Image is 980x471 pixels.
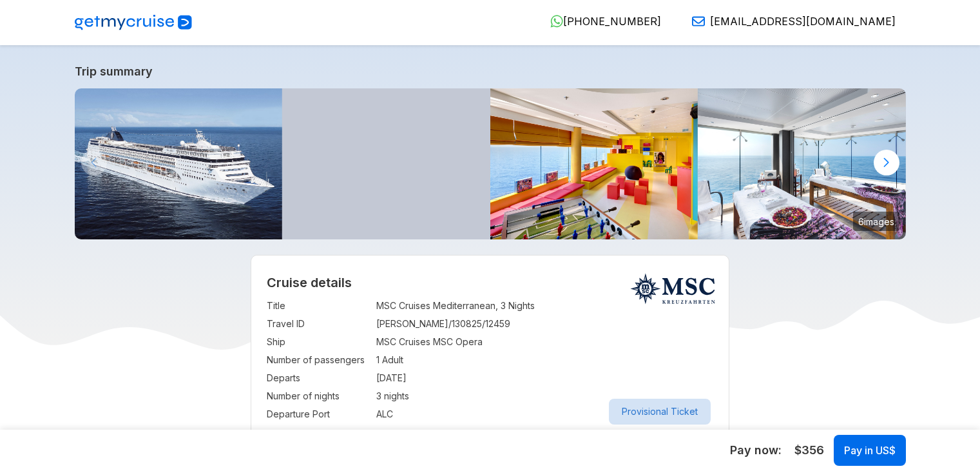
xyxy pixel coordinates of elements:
td: : [370,369,376,387]
td: : [370,315,376,333]
td: : [370,333,376,351]
td: 1 Adult [376,351,713,369]
button: Pay in US$ [834,435,906,466]
span: [EMAIL_ADDRESS][DOMAIN_NAME] [710,15,896,28]
span: $ 356 [794,442,824,459]
td: 3 nights [376,387,713,405]
a: [PHONE_NUMBER] [540,15,661,28]
img: ox_publicarea_familykids_04.jpg [490,88,698,239]
td: Departure Port [267,405,370,423]
span: [PHONE_NUMBER] [563,15,661,28]
td: Number of nights [267,387,370,405]
img: oxpublicareafitnessrelaxation05.jpg [698,88,906,239]
td: : [370,351,376,369]
td: ALC [376,405,713,423]
a: Trip summary [75,65,906,78]
td: [DATE] [376,369,713,387]
td: MSC Cruises MSC Opera [376,333,713,351]
a: [EMAIL_ADDRESS][DOMAIN_NAME] [682,15,896,28]
td: Title [267,297,370,315]
td: Departs [267,369,370,387]
img: WhatsApp [550,15,563,28]
td: MSC Cruises Mediterranean, 3 Nights [376,297,713,315]
img: msc-opera-ta-listings.jpg [75,88,283,239]
td: Travel ID [267,315,370,333]
small: 6 images [853,212,899,231]
td: Number of passengers [267,351,370,369]
h2: Cruise details [267,275,713,290]
td: Ship [267,333,370,351]
img: ox_public_area_entertainment_03.jpg [282,88,490,239]
img: Email [692,15,705,28]
td: : [370,297,376,315]
td: [PERSON_NAME]/130825/12459 [376,315,713,333]
td: : [370,405,376,423]
h5: Pay now: [730,443,782,458]
button: Provisional Ticket [609,399,711,425]
td: : [370,387,376,405]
